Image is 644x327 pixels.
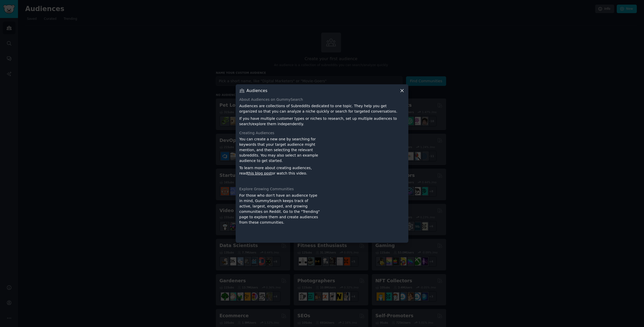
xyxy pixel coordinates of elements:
[239,130,405,136] div: Creating Audiences
[239,193,320,239] div: For those who don't have an audience type in mind, GummySearch keeps track of active, largest, en...
[239,186,405,192] div: Explore Growing Communities
[247,171,272,175] a: this blog post
[239,137,320,164] p: You can create a new one by searching for keywords that your target audience might mention, and t...
[239,116,405,127] p: If you have multiple customer types or niches to research, set up multiple audiences to search/ex...
[239,103,405,114] p: Audiences are collections of Subreddits dedicated to one topic. They help you get organized so th...
[239,165,320,176] p: To learn more about creating audiences, read or watch this video.
[239,97,405,102] div: About Audiences on GummySearch
[246,88,267,93] h3: Audiences
[324,193,405,239] iframe: YouTube video player
[324,137,405,183] iframe: YouTube video player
